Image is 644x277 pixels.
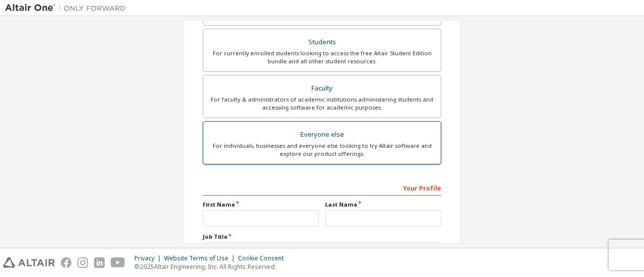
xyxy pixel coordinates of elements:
[209,96,435,112] div: For faculty & administrators of academic institutions administering students and accessing softwa...
[134,254,164,262] div: Privacy
[134,262,290,271] p: © 2025 Altair Engineering, Inc. All Rights Reserved.
[164,254,238,262] div: Website Terms of Use
[77,257,88,268] img: instagram.svg
[325,201,441,209] label: Last Name
[209,81,435,96] div: Faculty
[203,201,319,209] label: First Name
[3,257,55,268] img: altair_logo.svg
[209,35,435,49] div: Students
[203,233,441,241] label: Job Title
[209,128,435,142] div: Everyone else
[203,179,441,196] div: Your Profile
[61,257,71,268] img: facebook.svg
[209,49,435,65] div: For currently enrolled students looking to access the free Altair Student Edition bundle and all ...
[209,142,435,158] div: For individuals, businesses and everyone else looking to try Altair software and explore our prod...
[94,257,105,268] img: linkedin.svg
[111,257,125,268] img: youtube.svg
[238,254,290,262] div: Cookie Consent
[5,3,131,13] img: Altair One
